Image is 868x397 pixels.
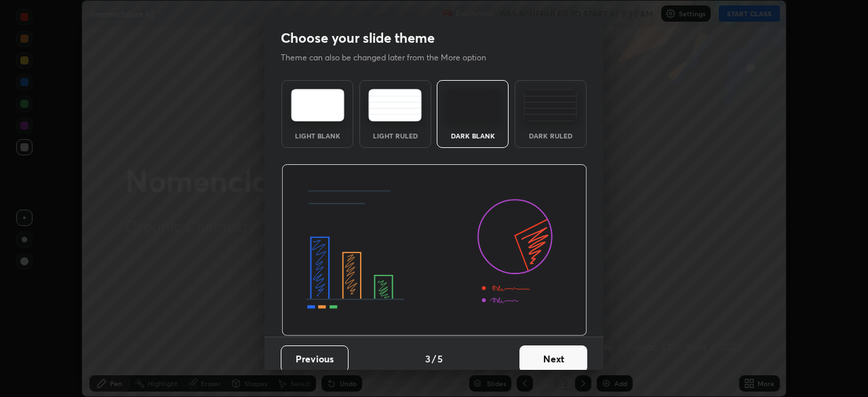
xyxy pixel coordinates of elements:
p: Theme can also be changed later from the More option [281,52,500,64]
button: Next [519,345,587,373]
img: lightTheme.e5ed3b09.svg [291,89,344,121]
img: darkTheme.f0cc69e5.svg [446,89,500,121]
h2: Choose your slide theme [281,29,435,47]
h4: 3 [425,352,431,366]
h4: / [432,352,436,366]
div: Dark Blank [446,132,500,139]
img: darkRuledTheme.de295e13.svg [524,89,577,121]
div: Light Ruled [368,132,422,139]
div: Light Blank [290,132,344,139]
div: Dark Ruled [524,132,578,139]
img: lightRuledTheme.5fabf969.svg [368,89,422,121]
h4: 5 [437,352,443,366]
button: Previous [281,345,349,373]
img: darkThemeBanner.d06ce4a2.svg [281,164,587,337]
